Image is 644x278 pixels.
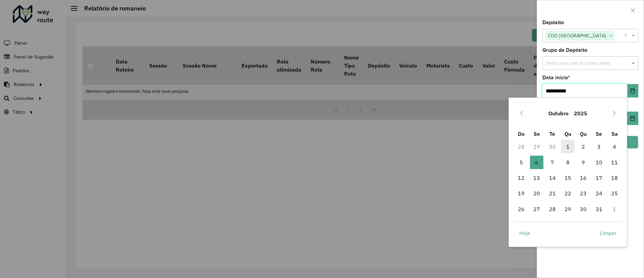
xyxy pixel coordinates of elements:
td: 29 [529,139,544,154]
td: 15 [560,170,576,186]
td: 16 [576,170,591,186]
span: 16 [577,171,590,185]
span: 29 [561,202,575,216]
span: 20 [530,187,543,200]
td: 25 [607,186,622,201]
td: 7 [544,155,560,170]
td: 3 [591,139,607,154]
span: Qu [565,130,571,137]
td: 11 [607,155,622,170]
button: Choose Year [571,105,590,121]
button: Choose Date [627,84,638,97]
span: CDD [GEOGRAPHIC_DATA] [546,32,608,40]
td: 10 [591,155,607,170]
td: 19 [514,186,529,201]
span: 15 [561,171,575,185]
span: 3 [592,140,606,153]
span: Qu [580,130,587,137]
span: 13 [530,171,543,185]
span: 23 [577,187,590,200]
span: 24 [592,187,606,200]
span: 12 [515,171,528,185]
div: Choose Date [508,97,627,247]
td: 14 [544,170,560,186]
label: Depósito [542,18,564,27]
td: 23 [576,186,591,201]
span: Do [518,130,525,137]
td: 28 [514,139,529,154]
td: 27 [529,201,544,217]
span: Limpar [600,229,616,237]
td: 28 [544,201,560,217]
span: Se [596,130,602,137]
td: 4 [607,139,622,154]
span: 5 [515,156,528,169]
span: 4 [608,140,621,153]
td: 20 [529,186,544,201]
span: 1 [561,140,575,153]
span: 7 [546,156,559,169]
button: Choose Month [546,105,571,121]
button: Limpar [594,226,622,240]
span: 2 [577,140,590,153]
td: 9 [576,155,591,170]
td: 26 [514,201,529,217]
span: 6 [530,156,543,169]
span: Sa [611,130,618,137]
span: 30 [577,202,590,216]
span: Se [534,130,540,137]
span: Clear all [624,32,630,40]
span: 21 [546,187,559,200]
span: 26 [515,202,528,216]
td: 30 [544,139,560,154]
span: 14 [546,171,559,185]
td: 21 [544,186,560,201]
span: 31 [592,202,606,216]
td: 17 [591,170,607,186]
button: Next Month [609,108,620,119]
span: 28 [546,202,559,216]
label: Grupo de Depósito [542,46,587,54]
span: 18 [608,171,621,185]
span: Te [549,130,555,137]
label: Data início [542,74,570,82]
span: 27 [530,202,543,216]
td: 18 [607,170,622,186]
span: 10 [592,156,606,169]
button: Choose Date [627,112,638,125]
span: Hoje [519,229,530,237]
td: 29 [560,201,576,217]
button: Previous Month [516,108,527,119]
td: 12 [514,170,529,186]
span: 9 [577,156,590,169]
td: 6 [529,155,544,170]
td: 22 [560,186,576,201]
td: 30 [576,201,591,217]
span: 8 [561,156,575,169]
td: 13 [529,170,544,186]
td: 2 [576,139,591,154]
td: 1 [560,139,576,154]
td: 8 [560,155,576,170]
span: 25 [608,187,621,200]
td: 1 [607,201,622,217]
td: 24 [591,186,607,201]
td: 5 [514,155,529,170]
span: × [608,32,614,40]
span: 19 [515,187,528,200]
span: 22 [561,187,575,200]
td: 31 [591,201,607,217]
span: 11 [608,156,621,169]
button: Hoje [514,226,536,240]
span: 17 [592,171,606,185]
